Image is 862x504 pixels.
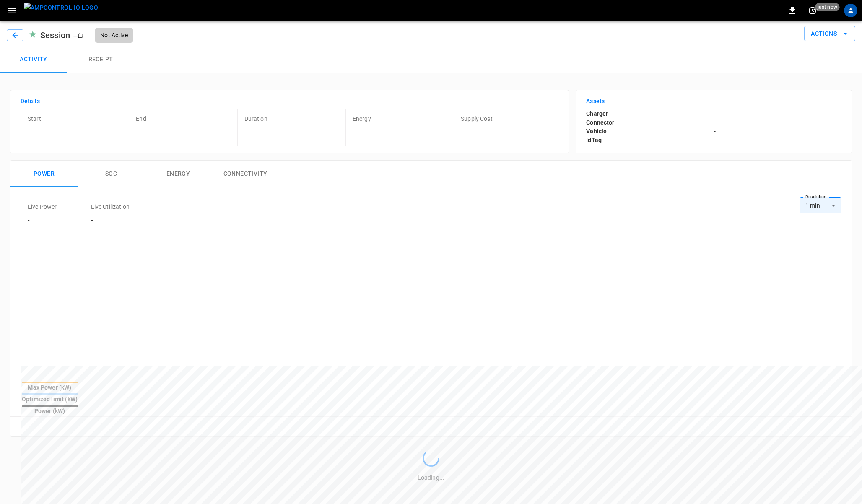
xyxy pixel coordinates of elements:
[844,4,857,17] div: profile-icon
[91,216,130,225] h6: -
[24,3,98,13] img: ampcontrol.io logo
[586,127,714,136] p: Vehicle
[91,203,130,211] p: Live Utilization
[586,118,714,127] p: Connector
[353,114,450,123] p: Energy
[67,46,134,73] button: Receipt
[806,4,819,17] button: set refresh interval
[77,31,86,40] div: copy
[145,161,212,187] button: Energy
[73,32,78,38] span: ...
[28,216,57,225] h6: -
[586,97,841,106] h6: Assets
[815,3,840,11] span: just now
[461,114,558,123] p: Supply Cost
[353,128,450,141] h6: -
[586,136,714,145] p: IdTag
[804,26,855,42] button: Actions
[28,114,125,123] p: Start
[586,109,714,118] p: Charger
[244,114,342,123] p: Duration
[10,161,78,187] button: Power
[78,161,145,187] button: SOC
[212,161,279,187] button: Connectivity
[714,127,841,135] p: -
[800,197,841,213] div: 1 min
[95,28,133,43] div: Not Active
[461,128,558,141] h6: -
[136,114,234,123] p: End
[805,194,826,200] label: Resolution
[21,97,558,106] h6: Details
[28,203,57,211] p: Live Power
[37,29,73,42] h6: Session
